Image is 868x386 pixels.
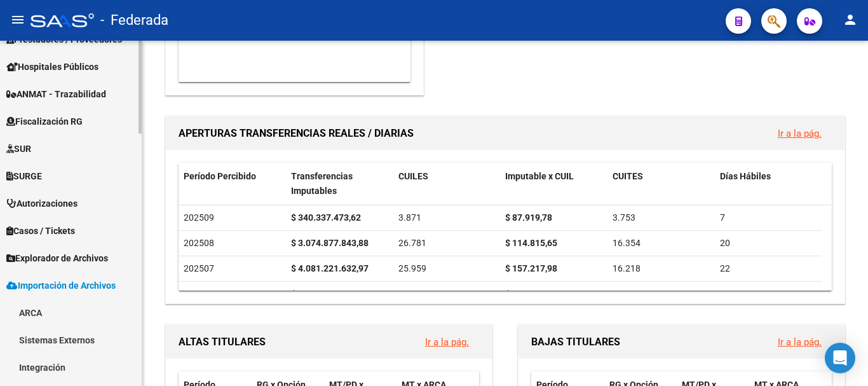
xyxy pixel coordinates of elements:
span: 15.981 [613,289,641,299]
datatable-header-cell: Transferencias Imputables [286,163,393,205]
a: Ir a la pág. [778,336,822,348]
datatable-header-cell: Período Percibido [179,163,286,205]
span: 202509 [184,212,214,223]
span: 20 [720,238,730,248]
strong: $ 340.337.473,62 [291,212,361,223]
span: ANMAT - Trazabilidad [6,87,106,101]
span: Imputable x CUIL [505,171,574,181]
a: Ir a la pág. [425,336,469,348]
span: 202507 [184,263,214,273]
span: Explorador de Archivos [6,251,108,265]
span: Casos / Tickets [6,224,75,238]
strong: $ 4.081.221.632,97 [291,263,369,273]
span: Transferencias Imputables [291,171,353,196]
span: 202506 [184,289,214,299]
strong: $ 114.815,65 [505,238,557,248]
span: CUILES [398,171,428,181]
span: 19 [720,289,730,299]
span: SURGE [6,169,42,183]
strong: $ 2.713.302.977,23 [291,289,369,299]
span: Autorizaciones [6,196,78,210]
span: ALTAS TITULARES [179,336,266,348]
mat-icon: menu [10,12,25,27]
span: - Federada [100,6,168,34]
span: 26.781 [398,238,426,248]
span: 16.354 [613,238,641,248]
span: 25.959 [398,263,426,273]
span: CUITES [613,171,643,181]
button: Ir a la pág. [415,330,479,354]
span: 3.871 [398,212,421,223]
span: 25.514 [398,289,426,299]
span: SUR [6,142,31,156]
mat-icon: person [843,12,858,27]
datatable-header-cell: Imputable x CUIL [500,163,607,205]
span: 7 [720,212,725,223]
datatable-header-cell: CUITES [607,163,715,205]
datatable-header-cell: Días Hábiles [715,163,822,205]
span: 22 [720,263,730,273]
span: BAJAS TITULARES [531,336,620,348]
span: 3.753 [613,212,635,223]
datatable-header-cell: CUILES [393,163,501,205]
span: Hospitales Públicos [6,60,98,74]
strong: $ 3.074.877.843,88 [291,238,369,248]
a: Ir a la pág. [778,128,822,139]
strong: $ 87.919,78 [505,212,552,223]
span: Período Percibido [184,171,256,181]
span: APERTURAS TRANSFERENCIAS REALES / DIARIAS [179,127,414,139]
button: Ir a la pág. [768,330,832,354]
span: Importación de Archivos [6,279,116,293]
span: 202508 [184,238,214,248]
span: Fiscalización RG [6,114,83,128]
div: Open Intercom Messenger [825,343,855,373]
strong: $ 157.217,98 [505,263,557,273]
span: Días Hábiles [720,171,771,181]
button: Ir a la pág. [768,121,832,145]
span: 16.218 [613,263,641,273]
strong: $ 106.345,65 [505,289,557,299]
